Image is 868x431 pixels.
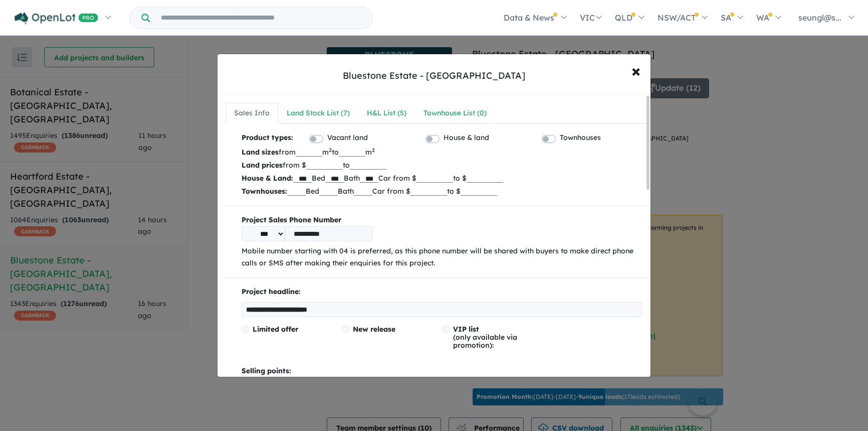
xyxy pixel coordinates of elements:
[453,325,479,334] span: VIP list
[234,107,270,119] div: Sales Info
[423,107,487,119] div: Townhouse List ( 0 )
[798,13,841,23] span: seungl@s...
[453,325,517,350] span: (only available via promotion):
[353,325,395,334] span: New release
[242,159,642,172] p: from $ to
[372,147,375,154] sup: 2
[242,245,642,269] p: Mobile number starting with 04 is preferred, as this phone number will be shared with buyers to m...
[242,172,642,185] p: Bed Bath Car from $ to $
[631,60,640,81] span: ×
[242,286,642,298] p: Project headline:
[367,107,406,119] div: H&L List ( 5 )
[242,185,642,198] p: Bed Bath Car from $ to $
[242,161,283,170] b: Land prices
[242,146,642,159] p: from m to m
[242,148,279,157] b: Land sizes
[560,132,601,144] label: Townhouses
[253,325,298,334] span: Limited offer
[15,12,98,25] img: Openlot PRO Logo White
[152,7,370,29] input: Try estate name, suburb, builder or developer
[242,365,642,377] p: Selling points:
[343,69,525,82] div: Bluestone Estate - [GEOGRAPHIC_DATA]
[287,107,350,119] div: Land Stock List ( 7 )
[327,132,368,144] label: Vacant land
[329,147,332,154] sup: 2
[242,214,642,226] b: Project Sales Phone Number
[444,132,489,144] label: House & land
[242,187,287,196] b: Townhouses:
[242,174,293,183] b: House & Land:
[242,132,293,146] b: Product types:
